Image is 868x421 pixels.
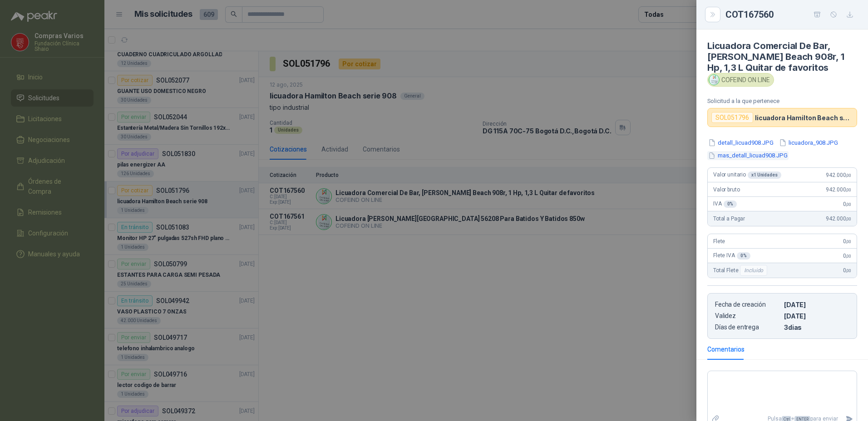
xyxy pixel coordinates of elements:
[713,215,745,222] span: Total a Pagar
[740,265,767,276] div: Incluido
[707,9,718,20] button: Close
[715,323,780,331] p: Días de entrega
[843,238,851,245] span: 0
[715,301,780,308] p: Fecha de creación
[846,187,851,192] span: ,00
[843,267,851,274] span: 0
[784,323,849,331] p: 3 dias
[707,344,745,354] div: Comentarios
[846,268,851,273] span: ,00
[713,186,740,193] span: Valor bruto
[713,238,725,245] span: Flete
[846,202,851,207] span: ,00
[737,252,750,259] div: 0 %
[707,98,857,104] p: Solicitud a la que pertenece
[707,40,857,73] h4: Licuadora Comercial De Bar, [PERSON_NAME] Beach 908r, 1 Hp, 1,3 L Quitar de favoritos
[711,112,753,123] div: SOL051796
[784,312,849,320] p: [DATE]
[846,254,851,259] span: ,00
[755,114,853,122] p: licuadora Hamilton Beach serie 908
[707,73,774,87] div: COFEIND ON LINE
[709,75,719,85] img: Company Logo
[707,138,774,147] button: detall_licuad908.JPG
[843,253,851,259] span: 0
[826,215,851,222] span: 942.000
[784,301,849,308] p: [DATE]
[846,239,851,244] span: ,00
[748,171,781,179] div: x 1 Unidades
[707,151,789,161] button: mas_detall_licuad908.JPG
[826,186,851,193] span: 942.000
[713,201,737,208] span: IVA
[724,201,737,208] div: 0 %
[715,312,780,320] p: Validez
[826,172,851,178] span: 942.000
[713,265,769,276] span: Total Flete
[843,201,851,207] span: 0
[778,138,839,147] button: licuadora_908.JPG
[846,216,851,221] span: ,00
[725,7,857,22] div: COT167560
[846,173,851,178] span: ,00
[713,252,750,259] span: Flete IVA
[713,171,781,179] span: Valor unitario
